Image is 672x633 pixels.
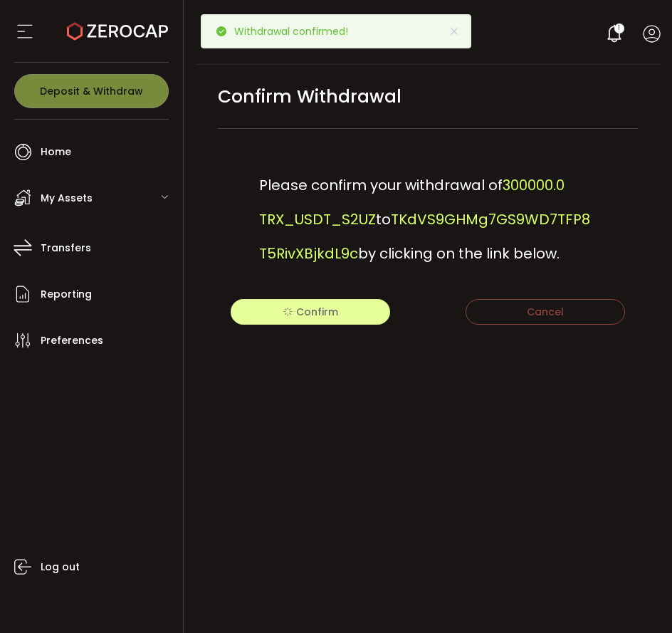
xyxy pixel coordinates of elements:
[14,74,169,108] button: Deposit & Withdraw
[41,557,80,577] span: Log out
[376,209,391,229] span: to
[41,188,93,209] span: My Assets
[259,175,503,195] span: Please confirm your withdrawal of
[358,244,560,263] span: by clicking on the link below.
[41,284,92,305] span: Reporting
[41,238,91,258] span: Transfers
[40,86,143,96] span: Deposit & Withdraw
[466,299,625,325] button: Cancel
[527,305,564,319] span: Cancel
[218,80,401,113] span: Confirm Withdrawal
[41,330,103,351] span: Preferences
[506,479,672,633] iframe: Chat Widget
[234,26,359,36] p: Withdrawal confirmed!
[259,209,590,263] span: TKdVS9GHMg7GS9WD7TFP8T5RivXBjkdL9c
[41,142,71,162] span: Home
[618,23,620,33] span: 1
